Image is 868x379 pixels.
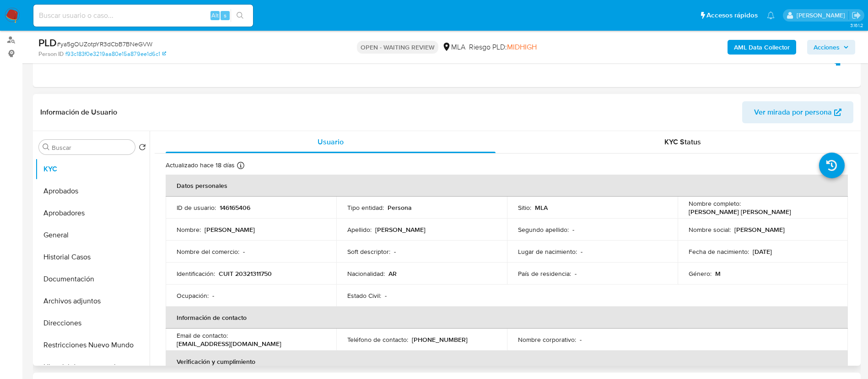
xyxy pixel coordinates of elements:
input: Buscar usuario o caso... [33,10,253,22]
p: [PERSON_NAME] [375,225,426,234]
button: Volver al orden por defecto [139,143,146,154]
span: Alt [211,11,219,20]
p: Actualizado hace 18 días [166,161,235,170]
h1: Información de Usuario [40,108,117,117]
span: # ya5gOUZotpYR3dCbB7BNeGVW [57,39,152,49]
button: Acciones [807,40,855,55]
th: Verificación y cumplimiento [166,351,848,373]
p: ID de usuario : [177,203,216,212]
p: OPEN - WAITING REVIEW [357,41,438,54]
button: Ver mirada por persona [742,101,853,123]
p: Nombre del comercio : [177,247,239,256]
p: Email de contacto : [177,331,228,340]
a: Notificaciones [767,11,775,19]
span: MIDHIGH [507,42,537,52]
button: KYC [35,158,150,180]
th: Información de contacto [166,307,848,329]
p: - [581,247,582,256]
button: General [35,224,150,246]
p: 146165406 [220,203,250,212]
button: Restricciones Nuevo Mundo [35,334,150,356]
p: [PERSON_NAME] [PERSON_NAME] [689,208,791,216]
p: [PERSON_NAME] [734,225,785,234]
p: AR [388,269,397,278]
p: Nombre corporativo : [518,335,576,344]
p: Nombre completo : [689,199,741,208]
p: Nombre : [177,225,201,234]
button: Archivos adjuntos [35,290,150,312]
p: [DATE] [753,247,772,256]
a: f93c183f0e3219aa80e15a879ee1d6c1 [65,50,166,58]
p: Nacionalidad : [347,269,385,278]
p: [PERSON_NAME] [205,225,255,234]
p: Estado Civil : [347,291,381,300]
button: search-icon [231,9,249,22]
p: - [212,291,214,300]
p: - [385,291,387,300]
b: Person ID [38,50,64,58]
p: Segundo apellido : [518,225,569,234]
button: Documentación [35,268,150,290]
button: AML Data Collector [728,40,796,55]
p: Identificación : [177,269,215,278]
span: Acciones [814,40,840,55]
b: PLD [38,35,57,50]
b: AML Data Collector [734,40,790,55]
th: Datos personales [166,175,848,197]
p: Nombre social : [689,225,731,234]
span: Usuario [318,137,344,147]
input: Buscar [52,143,131,152]
p: Género : [689,269,712,278]
p: MLA [535,203,548,212]
p: CUIT 20321311750 [219,269,272,278]
button: Historial de conversaciones [35,356,150,378]
button: Aprobados [35,180,150,202]
span: KYC Status [664,137,701,147]
button: Direcciones [35,312,150,334]
p: - [572,225,574,234]
p: [PHONE_NUMBER] [412,335,468,344]
p: País de residencia : [518,269,571,278]
p: Sitio : [518,203,531,212]
p: - [580,335,582,344]
p: - [394,247,396,256]
span: 3.161.2 [850,22,863,29]
a: Salir [852,11,861,20]
p: Lugar de nacimiento : [518,247,577,256]
button: Aprobadores [35,202,150,224]
span: Ver mirada por persona [754,101,832,123]
p: Persona [388,203,412,212]
span: Riesgo PLD: [469,42,537,52]
span: Accesos rápidos [706,11,758,20]
p: Apellido : [347,225,372,234]
p: Teléfono de contacto : [347,335,408,344]
p: - [575,269,577,278]
div: MLA [442,42,465,52]
p: M [715,269,721,278]
button: Historial Casos [35,246,150,268]
p: - [243,247,245,256]
p: Fecha de nacimiento : [689,247,749,256]
span: s [224,11,226,20]
p: Ocupación : [177,291,209,300]
button: Buscar [43,143,50,151]
p: [EMAIL_ADDRESS][DOMAIN_NAME] [177,340,281,348]
p: Soft descriptor : [347,247,390,256]
p: Tipo entidad : [347,203,384,212]
p: maria.acosta@mercadolibre.com [797,11,848,20]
